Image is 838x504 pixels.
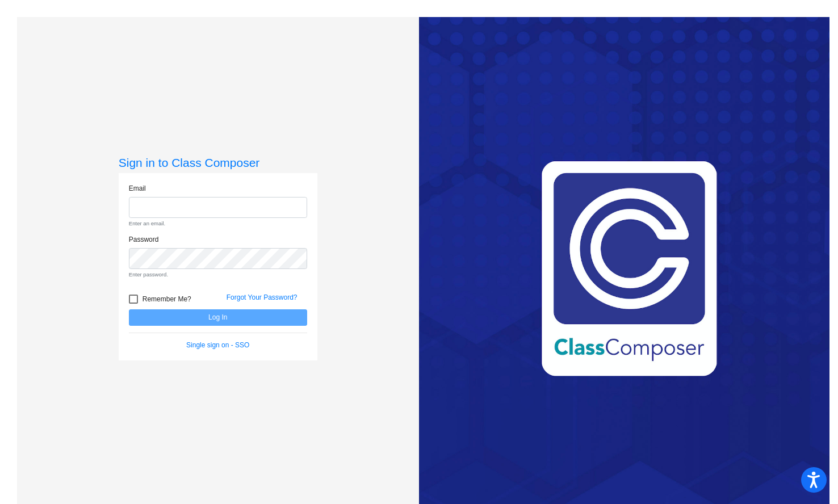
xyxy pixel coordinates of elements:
span: Remember Me? [143,292,191,306]
label: Password [129,234,159,245]
h3: Sign in to Class Composer [119,156,317,170]
small: Enter an email. [129,220,307,228]
a: Single sign on - SSO [186,341,249,349]
button: Log In [129,309,307,326]
small: Enter password. [129,271,307,279]
label: Email [129,183,146,194]
a: Forgot Your Password? [227,293,298,301]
